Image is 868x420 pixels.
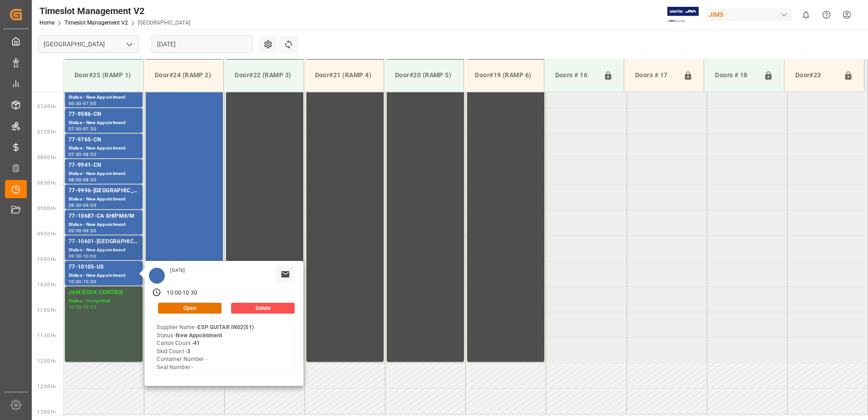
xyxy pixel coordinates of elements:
div: Status - New Appointment [69,170,139,178]
div: - [181,289,182,297]
div: 77-9349-CN [69,59,139,68]
div: Door#19 (RAMP 6) [471,67,536,84]
div: 07:00 [83,101,96,105]
span: 11:30 Hr [37,333,56,338]
b: ESP GUITAR IN02(51) [197,324,254,330]
b: 3 [187,348,190,355]
span: 07:00 Hr [37,104,56,109]
div: 77-10601-[GEOGRAPHIC_DATA] [69,237,139,246]
div: 06:30 [69,101,82,105]
button: show 0 new notifications [796,5,816,25]
div: - [82,152,83,156]
span: 08:00 Hr [37,155,56,160]
div: 77-10687-CA SHIPM#/M [69,212,139,221]
input: DD.MM.YYYY [152,35,252,53]
b: 41 [193,340,200,346]
div: - [82,254,83,258]
div: Door#20 (RAMP 5) [391,67,456,84]
div: 08:30 [69,203,82,207]
span: 12:30 Hr [37,384,56,389]
div: JAM DOCK VOLUME CONTROL [471,59,541,68]
div: 10:00 [83,254,96,258]
div: 10:30 [182,289,197,297]
div: 09:30 [69,254,82,258]
div: Status - New Appointment [69,145,139,152]
div: 12:00 [83,305,96,309]
span: 10:00 Hr [37,257,56,262]
div: - [82,203,83,207]
div: JAM DOCK VOLUME CONTROL [230,59,300,68]
div: Door#25 (RAMP 1) [71,67,136,84]
div: 77-9765-CN [69,135,139,145]
button: Delete [231,303,295,314]
div: 77-9941-CN [69,161,139,170]
b: New Appointment [176,332,222,339]
div: Door#24 (RAMP 2) [151,67,216,84]
div: Door#22 (RAMP 3) [231,67,296,84]
div: JAM DOCK VOLUME CONTROL [310,59,380,68]
div: Status - New Appointment [69,272,139,280]
div: 09:00 [69,229,82,233]
div: JAM DOCK CONTROL [69,288,139,297]
div: Doors # 18 [711,67,759,84]
div: Door#21 (RAMP 4) [311,67,376,84]
div: 77-9586-CN [69,110,139,119]
span: 11:00 Hr [37,308,56,313]
div: [DATE] [167,267,188,274]
div: Doors # 16 [552,67,600,84]
div: 77-10105-US [69,263,139,272]
span: 07:30 Hr [37,130,56,135]
div: 10:00 [167,289,181,297]
div: JAM DOCK VOLUME CONTROL [390,59,460,68]
span: 10:30 Hr [37,282,56,287]
span: 13:00 Hr [37,410,56,415]
img: Exertis%20JAM%20-%20Email%20Logo.jpg_1722504956.jpg [667,7,699,23]
div: Status - New Appointment [69,94,139,101]
div: 10:30 [83,280,96,284]
div: Status - New Appointment [69,195,139,203]
button: JIMS [705,6,796,23]
div: 07:30 [83,127,96,131]
div: - [82,305,83,309]
div: 08:30 [83,178,96,182]
div: - [82,280,83,284]
div: 09:30 [83,229,96,233]
div: Status - Completed [69,297,139,305]
div: 77-9996-[GEOGRAPHIC_DATA] [69,186,139,195]
div: - [82,127,83,131]
div: Status - New Appointment [69,119,139,127]
div: Door#23 [792,67,840,84]
span: 08:30 Hr [37,180,56,185]
span: 09:00 Hr [37,206,56,211]
button: Help Center [816,5,837,25]
div: Status - New Appointment [69,246,139,254]
div: Supplier Name - Status - Carton Count - Skid Count - Container Number - Seal Number - [157,324,253,371]
div: - [82,229,83,233]
a: Timeslot Management V2 [64,20,128,26]
a: Home [39,20,54,26]
button: open menu [122,37,136,51]
div: Status - New Appointment [69,221,139,229]
input: Type to search/select [38,35,139,53]
button: Open [158,303,222,314]
div: 07:30 [69,152,82,156]
div: - [82,101,83,105]
div: 08:00 [69,178,82,182]
div: 10:00 [69,280,82,284]
div: - [82,178,83,182]
span: 09:30 Hr [37,231,56,236]
div: 10:30 [69,305,82,309]
div: Doors # 17 [631,67,680,84]
span: 12:00 Hr [37,359,56,364]
div: 77-10045-CN [149,59,219,68]
div: JIMS [705,8,792,21]
div: 09:00 [83,203,96,207]
div: 07:00 [69,127,82,131]
div: 08:00 [83,152,96,156]
div: Timeslot Management V2 [39,4,190,18]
